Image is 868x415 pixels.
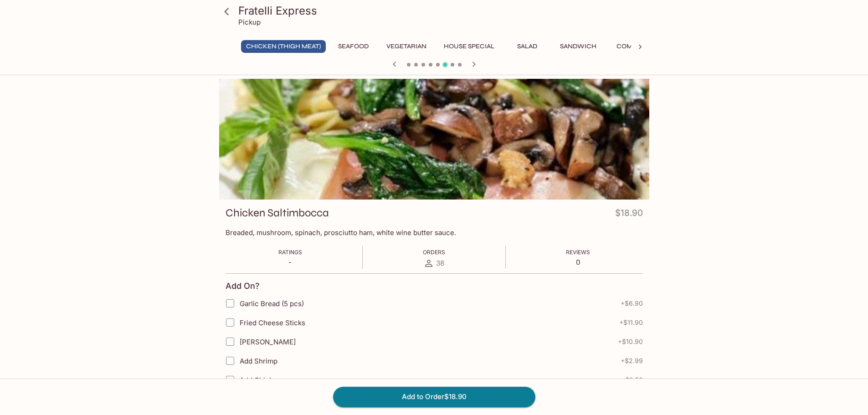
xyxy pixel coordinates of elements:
h3: Chicken Saltimbocca [226,206,329,220]
span: Reviews [566,249,590,256]
span: 38 [436,259,444,267]
p: - [278,258,302,266]
span: Fried Cheese Sticks [240,318,305,327]
span: + $2.99 [621,357,643,364]
span: Ratings [278,249,302,256]
button: Salad [507,40,548,53]
span: + $10.90 [618,338,643,345]
p: 0 [566,258,590,266]
button: Seafood [333,40,374,53]
span: Add Chicken [240,376,281,384]
h4: Add On? [226,281,260,291]
span: + $2.50 [621,376,643,384]
div: Chicken Saltimbocca [219,79,649,200]
button: Sandwich [555,40,601,53]
span: Orders [423,249,445,256]
span: Add Shrimp [240,357,277,365]
h3: Fratelli Express [238,4,646,18]
span: Garlic Bread (5 pcs) [240,299,304,308]
button: Add to Order$18.90 [333,387,535,407]
p: Pickup [238,18,261,26]
button: Chicken (Thigh Meat) [241,40,326,53]
button: House Special [439,40,499,53]
h4: $18.90 [615,206,643,224]
span: + $11.90 [619,319,643,326]
button: Vegetarian [381,40,431,53]
span: + $6.90 [621,300,643,307]
span: [PERSON_NAME] [240,338,296,346]
p: Breaded, mushroom, spinach, prosciutto ham, white wine butter sauce. [226,228,643,237]
button: Combo [609,40,650,53]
